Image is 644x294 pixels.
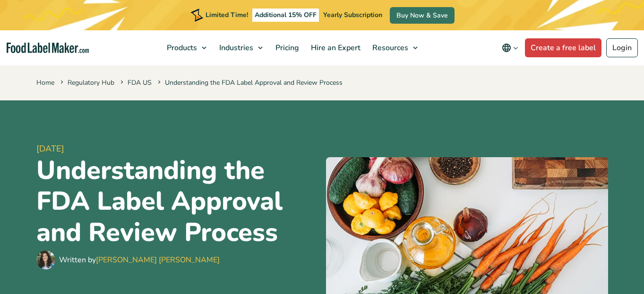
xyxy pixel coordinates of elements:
[206,10,248,19] span: Limited Time!
[525,38,601,57] a: Create a free label
[369,43,409,53] span: Resources
[156,78,343,87] span: Understanding the FDA Label Approval and Review Process
[36,155,318,248] h1: Understanding the FDA Label Approval and Review Process
[323,10,382,19] span: Yearly Subscription
[308,43,361,53] span: Hire an Expert
[270,30,303,65] a: Pricing
[367,30,422,65] a: Resources
[390,7,455,24] a: Buy Now & Save
[36,143,318,155] span: [DATE]
[96,255,220,265] a: [PERSON_NAME] [PERSON_NAME]
[164,43,198,53] span: Products
[252,9,319,22] span: Additional 15% OFF
[7,43,89,53] a: Food Label Maker homepage
[128,78,152,87] a: FDA US
[606,38,638,57] a: Login
[273,43,300,53] span: Pricing
[36,78,54,87] a: Home
[59,254,220,266] div: Written by
[68,78,114,87] a: Regulatory Hub
[161,30,211,65] a: Products
[214,30,267,65] a: Industries
[36,250,55,269] img: Maria Abi Hanna - Food Label Maker
[305,30,364,65] a: Hire an Expert
[216,43,254,53] span: Industries
[495,38,525,57] button: Change language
